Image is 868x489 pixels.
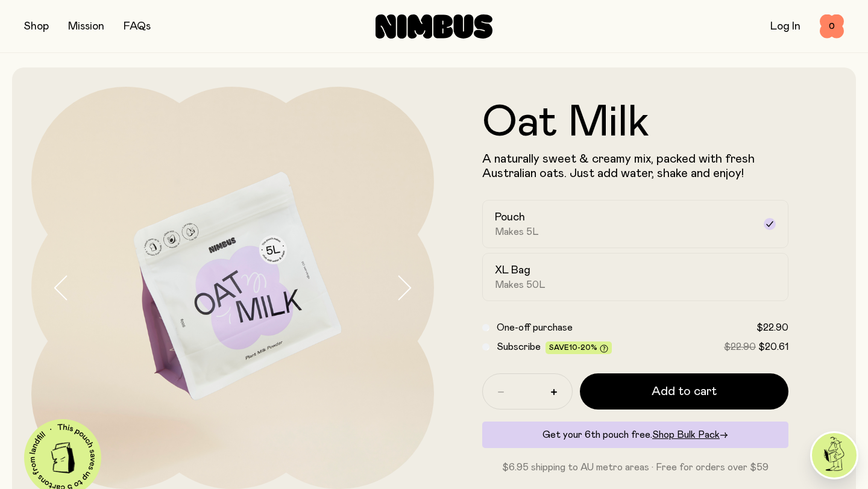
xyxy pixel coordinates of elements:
[652,430,728,440] a: Shop Bulk Pack→
[497,342,541,352] span: Subscribe
[770,21,800,32] a: Log In
[124,21,151,32] a: FAQs
[495,210,525,225] h2: Pouch
[482,460,788,475] p: $6.95 shipping to AU metro areas · Free for orders over $59
[820,14,844,39] button: 0
[495,263,530,278] h2: XL Bag
[495,279,546,291] span: Makes 50L
[497,323,573,332] span: One-off purchase
[724,342,756,352] span: $22.90
[580,373,788,410] button: Add to cart
[652,430,720,440] span: Shop Bulk Pack
[756,323,788,332] span: $22.90
[652,383,717,400] span: Add to cart
[549,344,608,353] span: Save
[482,152,788,181] p: A naturally sweet & creamy mix, packed with fresh Australian oats. Just add water, shake and enjoy!
[758,342,788,352] span: $20.61
[482,422,788,448] div: Get your 6th pouch free.
[812,433,857,478] img: agent
[482,101,788,145] h1: Oat Milk
[495,226,539,238] span: Makes 5L
[569,344,597,351] span: 10-20%
[68,21,104,32] a: Mission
